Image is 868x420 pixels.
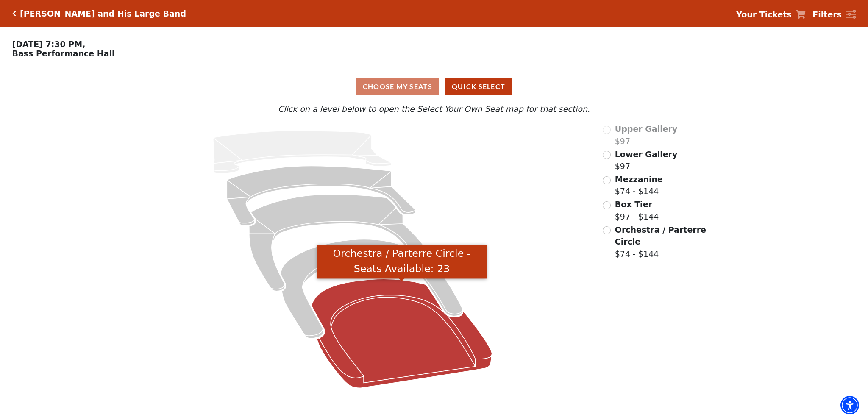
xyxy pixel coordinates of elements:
span: Mezzanine [615,175,663,184]
a: Filters [812,8,856,21]
input: Mezzanine$74 - $144 [603,176,611,184]
input: Orchestra / Parterre Circle$74 - $144 [603,226,611,234]
label: $97 [615,123,678,147]
path: Orchestra / Parterre Circle - Seats Available: 23 [312,279,492,388]
button: Quick Select [445,78,512,95]
a: Click here to go back to filters [12,11,16,17]
label: $74 - $144 [615,224,707,260]
input: Box Tier$97 - $144 [603,201,611,209]
div: Accessibility Menu [840,396,859,414]
span: Box Tier [615,200,652,209]
label: $74 - $144 [615,173,663,197]
a: Your Tickets [736,8,806,21]
input: Lower Gallery$97 [603,151,611,159]
strong: Your Tickets [736,10,792,19]
label: $97 - $144 [615,198,659,223]
p: Click on a level below to open the Select Your Own Seat map for that section. [114,103,754,115]
path: Lower Gallery - Seats Available: 223 [227,166,416,226]
div: Orchestra / Parterre Circle - Seats Available: 23 [317,245,487,279]
path: Upper Gallery - Seats Available: 0 [213,131,391,174]
span: Upper Gallery [615,124,678,134]
span: Lower Gallery [615,150,678,159]
strong: Filters [812,10,842,19]
span: Orchestra / Parterre Circle [615,225,706,247]
label: $97 [615,148,678,172]
h5: [PERSON_NAME] and His Large Band [20,9,186,19]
